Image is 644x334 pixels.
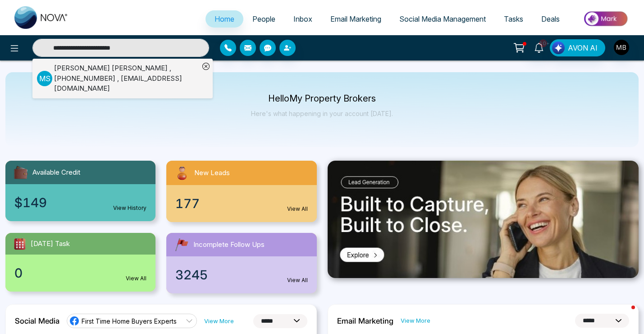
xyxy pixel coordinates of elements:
[13,237,27,251] img: todayTask.svg
[82,317,177,325] span: First Time Home Buyers Experts
[215,14,234,23] span: Home
[568,42,598,53] span: AVON AI
[32,167,80,178] span: Available Credit
[194,168,230,178] span: New Leads
[550,39,605,56] button: AVON AI
[204,317,234,325] a: View More
[337,316,393,325] h2: Email Marketing
[541,14,560,23] span: Deals
[251,110,393,117] p: Here's what happening in your account [DATE].
[251,95,393,102] p: Hello My Property Brokers
[161,233,322,293] a: Incomplete Follow Ups3245View All
[54,63,199,94] div: [PERSON_NAME] [PERSON_NAME] , [PHONE_NUMBER] , [EMAIL_ADDRESS][DOMAIN_NAME]
[161,161,322,222] a: New Leads177View All
[14,264,23,283] span: 0
[14,6,69,29] img: Nova CRM Logo
[193,240,265,250] span: Incomplete Follow Ups
[401,316,430,325] a: View More
[287,205,308,213] a: View All
[175,265,208,284] span: 3245
[13,164,29,181] img: availableCredit.svg
[552,42,565,54] img: Lead Flow
[293,14,312,23] span: Inbox
[174,164,191,181] img: newLeads.svg
[539,39,547,47] span: 10+
[113,204,146,212] a: View History
[613,303,635,325] iframe: Intercom live chat
[330,14,381,23] span: Email Marketing
[284,10,321,28] a: Inbox
[528,39,550,55] a: 10+
[14,193,47,212] span: $149
[321,10,390,28] a: Email Marketing
[206,10,243,28] a: Home
[126,274,146,283] a: View All
[328,161,639,278] img: .
[252,14,275,23] span: People
[174,237,190,253] img: followUps.svg
[243,10,284,28] a: People
[37,71,52,86] p: M S
[31,239,70,249] span: [DATE] Task
[504,14,523,23] span: Tasks
[287,276,308,284] a: View All
[614,40,629,55] img: User Avatar
[390,10,495,28] a: Social Media Management
[532,10,569,28] a: Deals
[495,10,532,28] a: Tasks
[573,9,639,29] img: Market-place.gif
[15,316,59,325] h2: Social Media
[175,194,200,213] span: 177
[399,14,486,23] span: Social Media Management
